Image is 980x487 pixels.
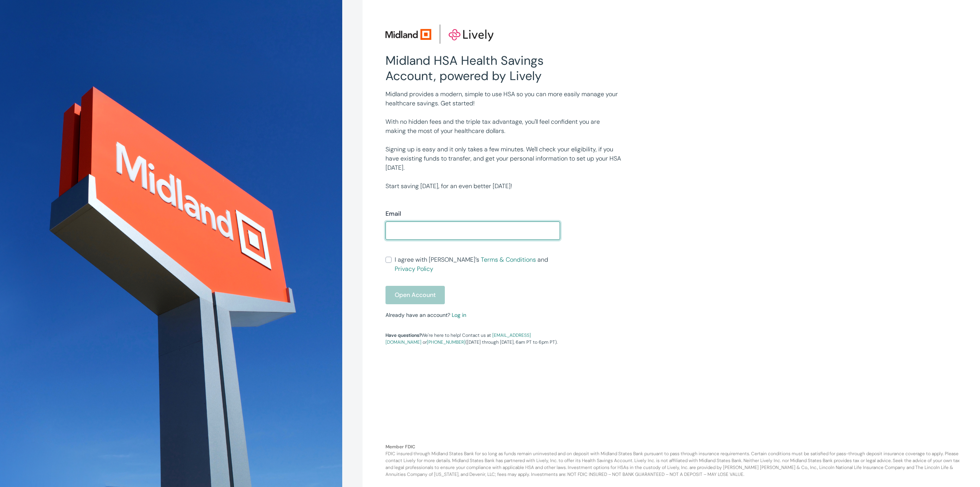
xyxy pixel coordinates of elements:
[385,444,415,450] b: Member FDIC
[385,145,621,172] p: Signing up is easy and it only takes a few minutes. We'll check your eligibility, if you have exi...
[385,332,560,346] p: We're here to help! Contact us at or ([DATE] through [DATE], 6am PT to 6pm PT).
[427,339,465,345] a: [PHONE_NUMBER]
[385,182,621,191] p: Start saving [DATE], for an even better [DATE]!
[385,53,560,84] h2: Midland HSA Health Savings Account, powered by Lively
[381,425,962,478] p: FDIC insured through Midland States Bank for so long as funds remain uninvested and on deposit wi...
[385,90,621,108] p: Midland provides a modern, simple to use HSA so you can more easily manage your healthcare saving...
[385,117,621,136] p: With no hidden fees and the triple tax advantage, you'll feel confident you are making the most o...
[385,332,421,338] strong: Have questions?
[385,25,493,44] img: Lively
[395,255,560,274] span: I agree with [PERSON_NAME]’s and
[452,312,466,318] a: Log in
[385,209,401,218] label: Email
[395,265,433,273] a: Privacy Policy
[481,256,536,264] a: Terms & Conditions
[385,312,466,318] small: Already have an account?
